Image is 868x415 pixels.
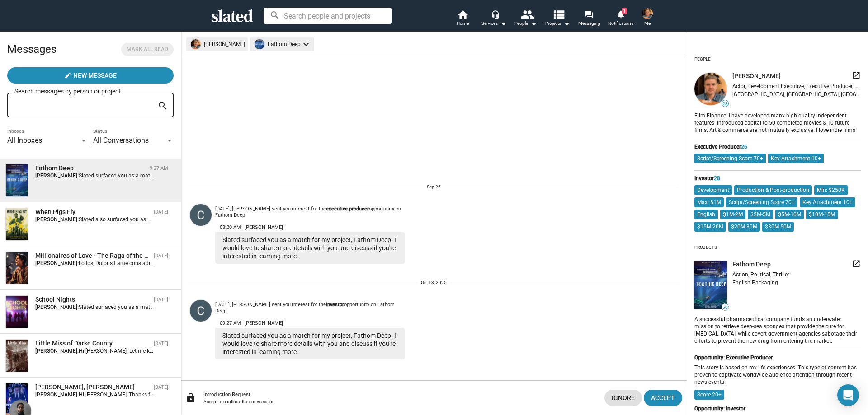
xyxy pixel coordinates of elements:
mat-icon: launch [852,259,861,268]
div: Fathom Deep [35,164,146,173]
strong: [PERSON_NAME]: [35,348,79,354]
mat-icon: forum [585,10,593,19]
a: Chris Hartman [188,202,213,266]
button: Projects [542,9,573,29]
mat-icon: arrow_drop_down [528,18,539,29]
button: Ignore [604,390,642,406]
span: 28 [714,175,720,182]
div: Little Miss of Darke County [35,339,150,348]
mat-icon: people [520,8,533,21]
mat-icon: view_list [552,8,565,21]
mat-chip: Min: $250K [814,185,848,195]
mat-chip: Max: $1M [694,197,724,207]
mat-icon: arrow_drop_down [498,18,509,29]
span: 1 [622,8,627,14]
mat-chip: $10M-15M [806,210,838,219]
span: [PERSON_NAME] [245,224,283,230]
div: Projects [694,241,717,254]
div: Opportunity: Executive Producer [694,354,861,361]
mat-chip: Score 20+ [694,390,724,400]
div: When Pigs Fly [35,208,150,216]
mat-icon: lock [185,392,196,403]
div: Slated surfaced you as a match for my project, Fathom Deep. I would love to share more details wi... [215,328,405,359]
img: Jay Burnley [642,8,653,19]
mat-chip: $2M-5M [748,210,773,219]
mat-chip: Fathom Deep [250,37,314,51]
span: [PERSON_NAME] [245,320,283,326]
div: [GEOGRAPHIC_DATA], [GEOGRAPHIC_DATA], [GEOGRAPHIC_DATA] [732,91,861,98]
mat-icon: home [457,9,468,20]
mat-icon: arrow_drop_down [561,18,572,29]
span: All Conversations [93,136,149,145]
span: Me [644,18,651,29]
div: Introduction Request [203,392,597,397]
strong: [PERSON_NAME]: [35,260,79,266]
strong: [PERSON_NAME]: [35,304,79,310]
span: | [750,280,752,286]
img: Chris Hartman [190,204,212,226]
div: Investor [694,175,861,182]
span: Fathom Deep [732,260,771,269]
a: 1Notifications [605,9,637,29]
div: [DATE], [PERSON_NAME] sent you interest for the opportunity on Fathom Deep [215,302,405,315]
img: undefined [694,261,727,309]
span: 26 [741,144,747,150]
div: Executive Producer [694,144,861,150]
span: Packaging [752,280,778,286]
mat-icon: search [157,99,168,113]
div: Opportunity: Investor [694,406,861,412]
div: A successful pharmaceutical company funds an underwater mission to retrieve deep-sea sponges that... [694,314,861,345]
span: Accept [651,390,675,406]
mat-icon: launch [852,71,861,80]
mat-icon: keyboard_arrow_down [301,39,311,50]
strong: [PERSON_NAME]: [35,392,79,398]
span: All Inboxes [7,136,42,145]
mat-chip: Key Attachment 10+ [768,154,824,163]
button: People [510,9,542,29]
div: Poya Shohani, Renner [35,383,150,392]
mat-icon: headset_mic [491,10,499,18]
mat-chip: $20M-30M [728,222,760,232]
div: School Nights [35,295,150,304]
mat-chip: $30M-50M [762,222,794,232]
strong: investor [326,302,344,308]
div: Services [481,18,507,29]
div: People [694,53,711,65]
span: Messaging [578,18,600,29]
div: Millionaires of Love - The Raga of the Dunes [35,252,150,260]
mat-chip: $15M-20M [694,222,726,232]
a: Chris Hartman [188,298,213,361]
div: This story is based on my life experiences. This type of content has proven to captivate worldwid... [694,364,861,386]
mat-chip: Key Attachment 10+ [800,197,855,207]
mat-icon: notifications [616,9,625,18]
span: English [732,280,750,286]
mat-chip: Production & Post-production [734,185,812,195]
span: 09:27 AM [220,320,241,326]
strong: executive producer [326,206,369,212]
span: Slated surfaced you as a match for my project, Fathom Deep. I would love to share more details wi... [79,173,452,179]
img: undefined [694,73,727,105]
img: undefined [255,39,264,49]
div: People [514,18,537,29]
a: Home [447,9,478,29]
div: [DATE], [PERSON_NAME] sent you interest for the opportunity on Fathom Deep [215,206,405,219]
mat-chip: English [694,210,718,219]
mat-icon: create [64,72,71,79]
img: School Nights [6,296,28,328]
span: Hi [PERSON_NAME]: Let me know if you are interested in setting up a time/day to discuss via Zoom ... [79,348,461,354]
mat-chip: Development [694,185,732,195]
time: 9:27 AM [150,165,168,171]
mat-chip: Script/Screening Score 70+ [726,197,797,207]
time: [DATE] [154,253,168,259]
span: Action, Political, Thriller [732,271,789,278]
div: Open Intercom Messenger [837,384,859,406]
img: Chris Hartman [190,300,212,322]
time: [DATE] [154,340,168,346]
button: Accept [644,390,682,406]
img: Millionaires of Love - The Raga of the Dunes [6,252,28,284]
mat-chip: $1M-2M [720,210,745,219]
span: Projects [545,18,570,29]
a: Messaging [573,9,605,29]
div: Accept to continue the conversation [203,399,597,404]
strong: [PERSON_NAME]: [35,216,79,223]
